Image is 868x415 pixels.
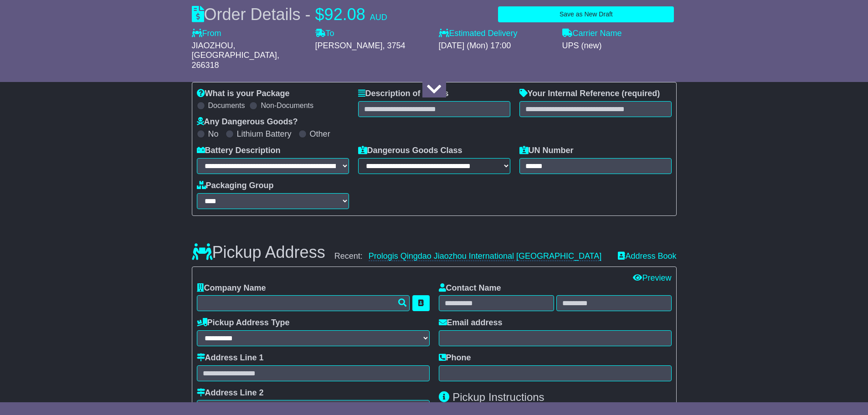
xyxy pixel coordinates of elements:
label: Email address [439,318,503,328]
label: Any Dangerous Goods? [197,117,298,127]
a: Preview [633,273,671,282]
label: From [192,29,221,39]
span: , 3754 [383,41,406,50]
a: Prologis Qingdao Jiaozhou International [GEOGRAPHIC_DATA] [369,251,602,261]
label: Estimated Delivery [439,29,553,39]
span: JIAOZHOU,[GEOGRAPHIC_DATA] [192,41,277,60]
label: To [315,29,334,39]
div: Order Details - [192,5,387,24]
div: Recent: [334,251,609,261]
label: Carrier Name [562,29,622,39]
label: Address Line 2 [197,388,264,398]
div: [DATE] (Mon) 17:00 [439,41,553,51]
label: UN Number [519,146,574,156]
span: $ [315,5,324,24]
label: Other [310,129,330,139]
span: , 266318 [192,51,279,70]
label: Pickup Address Type [197,318,290,328]
label: Contact Name [439,283,501,293]
span: AUD [370,13,387,22]
label: Company Name [197,283,266,293]
h3: Pickup Address [192,243,325,261]
label: Address Line 1 [197,353,264,363]
div: UPS (new) [562,41,677,51]
label: No [208,129,219,139]
label: Lithium Battery [237,129,292,139]
label: Non-Documents [261,101,313,110]
a: Address Book [618,251,676,261]
label: Documents [208,101,245,110]
label: Phone [439,353,471,363]
label: Battery Description [197,146,281,156]
span: Pickup Instructions [452,391,544,403]
span: 92.08 [324,5,365,24]
label: What is your Package [197,89,290,99]
label: Packaging Group [197,181,274,191]
button: Save as New Draft [498,6,674,22]
label: Dangerous Goods Class [358,146,462,156]
span: [PERSON_NAME] [315,41,383,50]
